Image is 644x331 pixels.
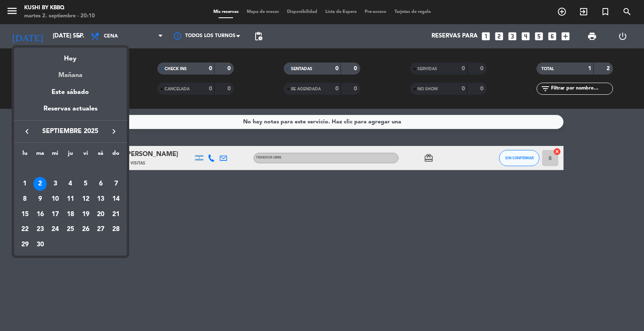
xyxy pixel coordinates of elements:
div: 15 [18,208,32,221]
div: 7 [109,177,123,191]
div: 19 [79,208,93,221]
i: keyboard_arrow_left [22,127,32,136]
td: 15 de septiembre de 2025 [17,207,33,222]
div: 22 [18,223,32,236]
td: 20 de septiembre de 2025 [93,207,109,222]
td: 9 de septiembre de 2025 [33,192,48,207]
td: 7 de septiembre de 2025 [108,176,124,192]
td: 27 de septiembre de 2025 [93,222,109,237]
div: 11 [64,192,77,206]
div: 3 [48,177,62,191]
th: viernes [78,149,93,161]
div: 18 [64,208,77,221]
div: 23 [33,223,47,236]
div: 16 [33,208,47,221]
div: 13 [94,192,107,206]
button: keyboard_arrow_left [20,126,34,137]
button: keyboard_arrow_right [107,126,121,137]
span: septiembre 2025 [34,126,107,137]
i: keyboard_arrow_right [109,127,119,136]
div: 30 [33,238,47,252]
div: 21 [109,208,123,221]
div: 12 [79,192,93,206]
td: 24 de septiembre de 2025 [47,222,63,237]
th: miércoles [47,149,63,161]
div: Hoy [14,48,127,64]
td: 11 de septiembre de 2025 [63,192,78,207]
td: 18 de septiembre de 2025 [63,207,78,222]
div: Reservas actuales [14,104,127,120]
div: 10 [48,192,62,206]
div: 17 [48,208,62,221]
td: 26 de septiembre de 2025 [78,222,93,237]
div: 29 [18,238,32,252]
div: 2 [33,177,47,191]
td: 22 de septiembre de 2025 [17,222,33,237]
td: 5 de septiembre de 2025 [78,176,93,192]
div: 6 [94,177,107,191]
div: 24 [48,223,62,236]
div: 14 [109,192,123,206]
td: 2 de septiembre de 2025 [33,176,48,192]
th: jueves [63,149,78,161]
div: 27 [94,223,107,236]
div: 8 [18,192,32,206]
div: 20 [94,208,107,221]
th: domingo [108,149,124,161]
div: 1 [18,177,32,191]
td: 3 de septiembre de 2025 [47,176,63,192]
td: 28 de septiembre de 2025 [108,222,124,237]
td: 1 de septiembre de 2025 [17,176,33,192]
td: 6 de septiembre de 2025 [93,176,109,192]
td: 8 de septiembre de 2025 [17,192,33,207]
td: 19 de septiembre de 2025 [78,207,93,222]
div: 9 [33,192,47,206]
td: 25 de septiembre de 2025 [63,222,78,237]
th: sábado [93,149,109,161]
td: 30 de septiembre de 2025 [33,237,48,252]
div: Mañana [14,64,127,81]
th: martes [33,149,48,161]
div: 28 [109,223,123,236]
th: lunes [17,149,33,161]
div: 5 [79,177,93,191]
td: 16 de septiembre de 2025 [33,207,48,222]
td: 10 de septiembre de 2025 [47,192,63,207]
td: 13 de septiembre de 2025 [93,192,109,207]
div: Este sábado [14,81,127,104]
td: 4 de septiembre de 2025 [63,176,78,192]
td: 21 de septiembre de 2025 [108,207,124,222]
td: SEP. [17,161,124,177]
td: 12 de septiembre de 2025 [78,192,93,207]
div: 4 [64,177,77,191]
td: 17 de septiembre de 2025 [47,207,63,222]
td: 14 de septiembre de 2025 [108,192,124,207]
div: 26 [79,223,93,236]
td: 29 de septiembre de 2025 [17,237,33,252]
td: 23 de septiembre de 2025 [33,222,48,237]
div: 25 [64,223,77,236]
